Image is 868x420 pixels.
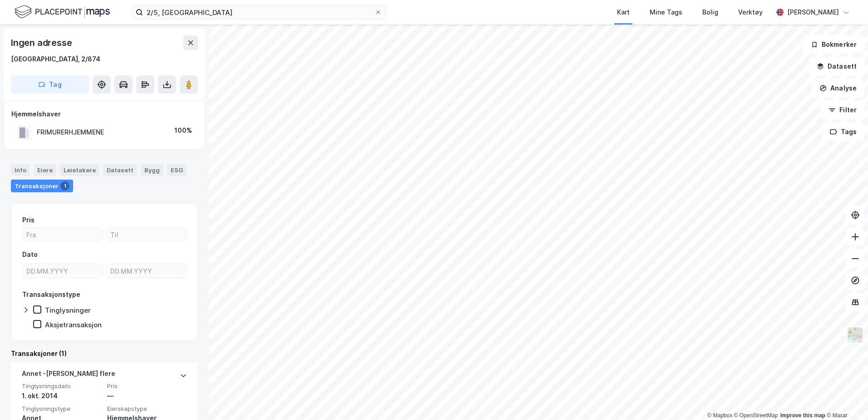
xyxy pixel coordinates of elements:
[702,7,718,18] div: Bolig
[107,264,186,278] input: DD.MM.YYYY
[22,382,102,390] span: Tinglysningsdato
[22,368,115,383] div: Annet - [PERSON_NAME] flere
[107,390,187,401] div: —
[45,306,91,315] div: Tinglysninger
[23,264,102,278] input: DD.MM.YYYY
[23,228,102,241] input: Fra
[107,382,187,390] span: Pris
[167,164,187,176] div: ESG
[787,7,839,18] div: [PERSON_NAME]
[847,326,864,344] img: Z
[103,164,137,176] div: Datasett
[45,320,102,329] div: Aksjetransaksjon
[60,164,99,176] div: Leietakere
[803,35,864,54] button: Bokmerker
[22,249,38,260] div: Dato
[11,180,73,192] div: Transaksjoner
[22,289,80,300] div: Transaksjonstype
[11,35,74,50] div: Ingen adresse
[11,75,89,94] button: Tag
[738,7,763,18] div: Verktøy
[22,215,35,225] div: Pris
[22,405,102,413] span: Tinglysningstype
[823,376,868,420] iframe: Chat Widget
[812,79,864,97] button: Analyse
[822,123,864,141] button: Tags
[11,54,100,65] div: [GEOGRAPHIC_DATA], 2/874
[650,7,682,18] div: Mine Tags
[60,181,69,190] div: 1
[174,125,192,136] div: 100%
[107,405,187,413] span: Eierskapstype
[143,5,375,19] input: Søk på adresse, matrikkel, gårdeiere, leietakere eller personer
[11,348,198,359] div: Transaksjoner (1)
[11,109,197,120] div: Hjemmelshaver
[22,390,102,401] div: 1. okt. 2014
[37,127,104,138] div: FRIMURERHJEMMENE
[141,164,163,176] div: Bygg
[617,7,630,18] div: Kart
[809,57,864,75] button: Datasett
[821,101,864,119] button: Filter
[15,4,110,20] img: logo.f888ab2527a4732fd821a326f86c7f29.svg
[780,412,825,419] a: Improve this map
[707,412,732,419] a: Mapbox
[107,228,186,241] input: Til
[823,376,868,420] div: Kontrollprogram for chat
[11,164,30,176] div: Info
[734,412,778,419] a: OpenStreetMap
[34,164,56,176] div: Eiere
